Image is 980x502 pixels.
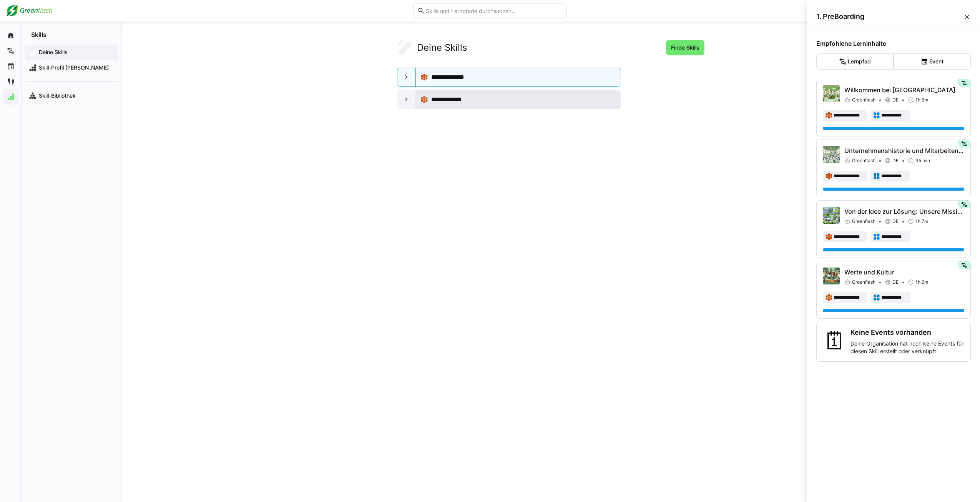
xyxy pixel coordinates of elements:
[852,158,875,164] span: Greenflash
[915,279,928,285] span: 1h 6m
[852,97,875,103] span: Greenflash
[425,7,563,14] input: Skills und Lernpfade durchsuchen…
[915,218,928,224] span: 1h 7m
[666,40,704,55] button: Finde Skills
[816,12,963,21] span: 1. PreBoarding
[816,53,894,70] eds-button-option: Lernpfad
[852,218,875,224] span: Greenflash
[892,279,899,285] span: DE
[894,53,971,70] eds-button-option: Event
[892,158,899,164] span: DE
[915,97,928,103] span: 1h 5m
[915,158,930,164] span: 35 min
[892,218,899,224] span: DE
[823,207,840,224] img: Von der Idee zur Lösung: Unsere Mission
[823,268,840,284] img: Werte und Kultur
[844,207,964,216] p: Von der Idee zur Lösung: Unsere Mission
[38,64,115,71] span: Skill-Profil [PERSON_NAME]
[417,42,467,53] h2: Deine Skills
[852,279,875,285] span: Greenflash
[850,340,964,355] p: Deine Organisation hat noch keine Events für diesen Skill erstellt oder verknüpft.
[670,44,701,52] span: Finde Skills
[850,328,964,337] h3: Keine Events vorhanden
[844,268,964,277] p: Werte und Kultur
[844,146,964,155] p: Unternehmenshistorie und Mitarbeitende
[823,146,840,163] img: Unternehmenshistorie und Mitarbeitende
[823,85,840,102] img: Willkommen bei Greenflash
[844,85,964,95] p: Willkommen bei [GEOGRAPHIC_DATA]
[816,40,971,47] h4: Empfohlene Lerninhalte
[823,328,847,355] div: 🗓
[892,97,899,103] span: DE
